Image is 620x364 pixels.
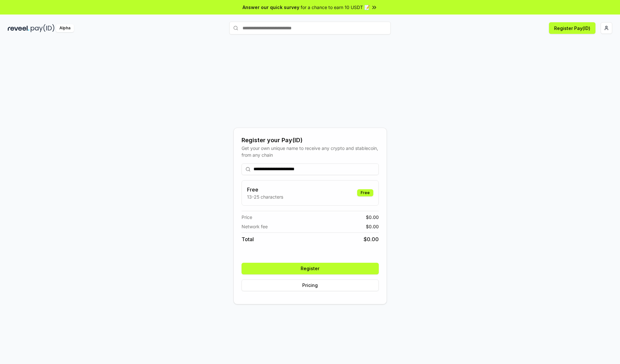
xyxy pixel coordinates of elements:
[243,4,299,11] span: Answer our quick survey
[242,214,252,221] span: Price
[242,145,379,158] div: Get your own unique name to receive any crypto and stablecoin, from any chain
[364,235,379,243] span: $ 0.00
[366,223,379,230] span: $ 0.00
[31,24,55,32] img: pay_id
[247,193,283,200] p: 13-25 characters
[242,263,379,274] button: Register
[549,22,595,34] button: Register Pay(ID)
[247,186,283,193] h3: Free
[357,189,373,196] div: Free
[242,235,254,243] span: Total
[8,24,29,32] img: reveel_dark
[301,4,370,11] span: for a chance to earn 10 USDT 📝
[242,136,379,145] div: Register your Pay(ID)
[242,280,379,291] button: Pricing
[366,214,379,221] span: $ 0.00
[56,24,74,32] div: Alpha
[242,223,268,230] span: Network fee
